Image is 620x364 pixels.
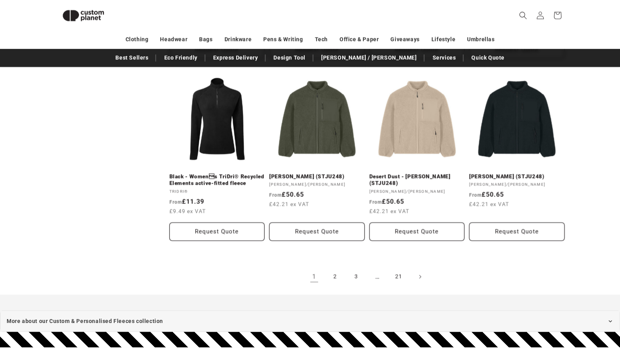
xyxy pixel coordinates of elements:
a: [PERSON_NAME] (STJU248) [269,173,365,180]
a: Headwear [160,32,187,46]
a: Services [428,51,460,64]
a: Page 2 [327,268,344,285]
a: Next page [411,268,428,285]
span: … [369,268,386,285]
a: Desert Dust - [PERSON_NAME] (STJU248) [369,173,465,187]
a: Eco Friendly [160,51,201,64]
a: Drinkware [225,32,252,46]
a: Clothing [126,32,149,46]
a: Black - Womens TriDri® Recycled Elements active-fitted fleece [169,173,265,187]
a: Tech [314,32,327,46]
button: Request Quote [369,222,465,241]
a: Best Sellers [111,51,152,64]
a: Lifestyle [431,32,455,46]
nav: Pagination [169,268,564,285]
a: Quick Quote [467,51,509,64]
a: Office & Paper [340,32,379,46]
a: Page 1 [306,268,323,285]
a: Giveaways [390,32,419,46]
a: Umbrellas [467,32,494,46]
span: More about our Custom & Personalised Fleeces collection [7,316,163,326]
button: Request Quote [169,222,265,241]
img: Custom Planet [56,3,111,28]
a: [PERSON_NAME] / [PERSON_NAME] [317,51,421,64]
button: Request Quote [269,222,365,241]
a: Pens & Writing [263,32,303,46]
summary: Search [514,7,532,24]
a: Express Delivery [209,51,262,64]
a: Bags [199,32,212,46]
iframe: Chat Widget [489,280,620,364]
a: Design Tool [270,51,309,64]
a: Page 3 [348,268,365,285]
a: [PERSON_NAME] (STJU248) [469,173,564,180]
a: Page 21 [390,268,407,285]
button: Request Quote [469,222,564,241]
